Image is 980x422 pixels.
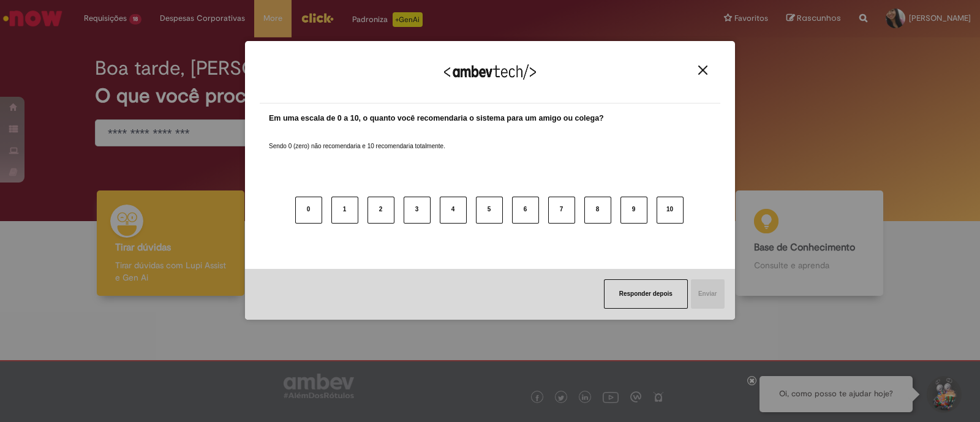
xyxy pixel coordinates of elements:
button: 9 [620,197,647,224]
button: Close [695,65,711,75]
button: 3 [404,197,431,224]
label: Em uma escala de 0 a 10, o quanto você recomendaria o sistema para um amigo ou colega? [269,113,604,124]
button: Responder depois [604,279,688,309]
button: 8 [584,197,611,224]
button: 7 [548,197,575,224]
button: 5 [476,197,503,224]
button: 2 [367,197,394,224]
button: 4 [440,197,467,224]
img: Logo Ambevtech [444,64,536,80]
button: 0 [295,197,322,224]
button: 6 [512,197,539,224]
img: Close [698,66,707,75]
button: 1 [331,197,358,224]
button: 10 [657,197,684,224]
label: Sendo 0 (zero) não recomendaria e 10 recomendaria totalmente. [269,127,445,151]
